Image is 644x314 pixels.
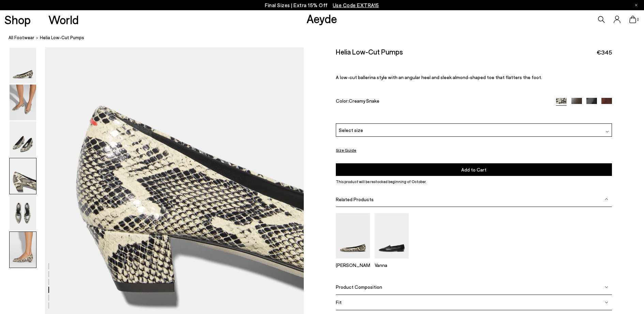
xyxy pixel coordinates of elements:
[9,29,644,47] nav: breadcrumb
[336,284,382,290] span: Product Composition
[349,98,379,104] span: Creamy Snake
[9,34,34,41] a: All Footwear
[336,74,612,80] p: A low-cut ballerina style with an angular heel and sleek almond-shaped toe that flatters the foot.
[636,18,640,21] span: 0
[10,158,36,194] img: Helia Low-Cut Pumps - Image 4
[375,213,409,258] img: Vanna Almond-Toe Loafers
[336,163,612,176] button: Add to Cart
[605,285,608,289] img: svg%3E
[4,14,31,26] a: Shop
[336,254,370,268] a: Ellie Almond-Toe Flats [PERSON_NAME]
[336,196,374,202] span: Related Products
[605,130,609,133] img: svg%3E
[336,47,403,56] h2: Helia Low-Cut Pumps
[336,299,342,305] span: Fit
[10,121,36,157] img: Helia Low-Cut Pumps - Image 3
[605,197,608,201] img: svg%3E
[597,48,612,57] span: €345
[336,213,370,258] img: Ellie Almond-Toe Flats
[48,14,79,26] a: World
[333,2,379,8] span: Navigate to /collections/ss25-final-sizes
[605,301,608,304] img: svg%3E
[336,98,547,106] div: Color:
[336,262,370,268] p: [PERSON_NAME]
[10,48,36,84] img: Helia Low-Cut Pumps - Image 1
[375,262,409,268] p: Vanna
[10,232,36,268] img: Helia Low-Cut Pumps - Image 6
[265,1,379,10] p: Final Sizes | Extra 15% Off
[336,179,612,185] p: This product will be restocked beginning of October.
[10,85,36,120] img: Helia Low-Cut Pumps - Image 2
[336,146,356,154] button: Size Guide
[461,167,486,173] span: Add to Cart
[339,126,363,134] span: Select size
[40,34,84,41] span: Helia Low-Cut Pumps
[629,16,636,23] a: 0
[375,254,409,268] a: Vanna Almond-Toe Loafers Vanna
[10,195,36,231] img: Helia Low-Cut Pumps - Image 5
[306,11,337,26] a: Aeyde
